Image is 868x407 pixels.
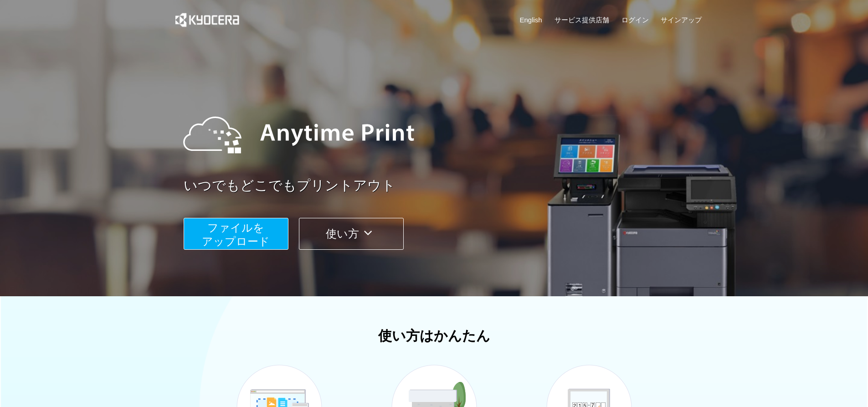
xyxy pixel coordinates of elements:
button: 使い方 [299,218,404,250]
a: ログイン [621,15,649,25]
span: ファイルを ​​アップロード [202,222,270,247]
a: いつでもどこでもプリントアウト [184,176,708,196]
a: English [520,15,542,25]
button: ファイルを​​アップロード [184,218,288,250]
a: サービス提供店舗 [555,15,609,25]
a: サインアップ [661,15,702,25]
